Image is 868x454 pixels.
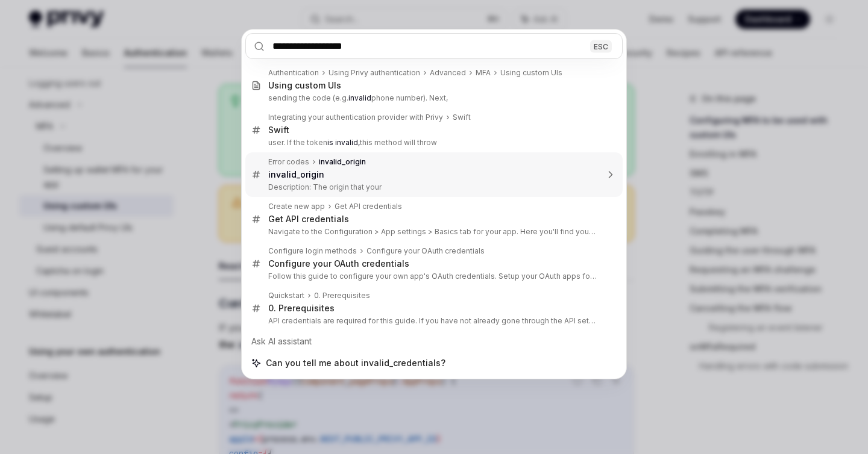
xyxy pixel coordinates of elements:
div: Create new app [268,202,325,211]
p: Description: The origin that your [268,182,597,192]
div: Get API credentials [268,214,349,225]
p: user. If the token this method will throw [268,138,597,148]
div: 0. Prerequisites [268,303,335,314]
div: Swift [453,113,471,122]
div: Error codes [268,157,309,167]
div: Integrating your authentication provider with Privy [268,113,443,122]
p: API credentials are required for this guide. If you have not already gone through the API setup guid [268,316,597,326]
div: Using Privy authentication [329,68,420,78]
div: ESC [590,40,612,52]
div: Advanced [430,68,466,78]
div: Get API credentials [335,202,402,211]
div: Authentication [268,68,319,78]
span: Can you tell me about invalid_credentials? [266,357,445,369]
b: invalid [348,93,371,102]
div: Configure your OAuth credentials [366,246,485,256]
p: Follow this guide to configure your own app's OAuth credentials. Setup your OAuth apps for each prov [268,272,597,281]
div: Ask AI assistant [245,331,623,352]
div: Quickstart [268,291,304,300]
b: invalid_origin [319,157,366,166]
div: 0. Prerequisites [314,291,370,300]
div: Swift [268,125,289,135]
div: Using custom UIs [500,68,562,78]
b: invalid_origin [268,169,324,179]
p: Navigate to the Configuration > App settings > Basics tab for your app. Here you'll find your: App I [268,227,597,237]
div: Configure your OAuth credentials [268,258,409,269]
div: Using custom UIs [268,80,341,91]
div: Configure login methods [268,246,357,256]
div: MFA [476,68,491,78]
b: is invalid, [327,138,360,147]
p: sending the code (e.g. phone number). Next, [268,93,597,103]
